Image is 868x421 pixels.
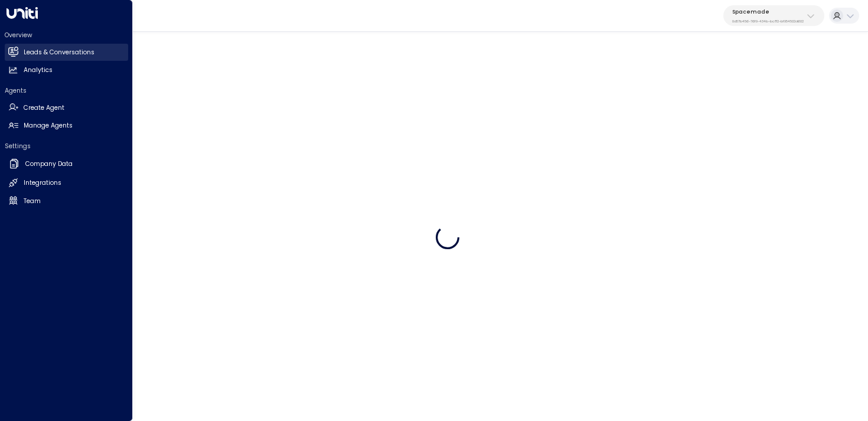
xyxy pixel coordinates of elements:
a: Manage Agents [5,118,128,135]
a: Create Agent [5,99,128,116]
p: 0d57b456-76f9-434b-bc82-bf954502d602 [732,19,804,24]
h2: Analytics [24,66,53,75]
h2: Create Agent [24,103,64,113]
h2: Leads & Conversations [24,48,94,57]
p: Spacemade [732,8,804,15]
a: Analytics [5,62,128,79]
a: Company Data [5,155,128,174]
h2: Company Data [25,159,73,169]
a: Team [5,192,128,210]
h2: Integrations [24,178,61,188]
a: Integrations [5,175,128,192]
a: Leads & Conversations [5,44,128,61]
h2: Agents [5,86,128,95]
h2: Overview [5,31,128,40]
h2: Team [24,197,41,206]
h2: Manage Agents [24,121,73,130]
h2: Settings [5,142,128,151]
button: Spacemade0d57b456-76f9-434b-bc82-bf954502d602 [723,5,824,26]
